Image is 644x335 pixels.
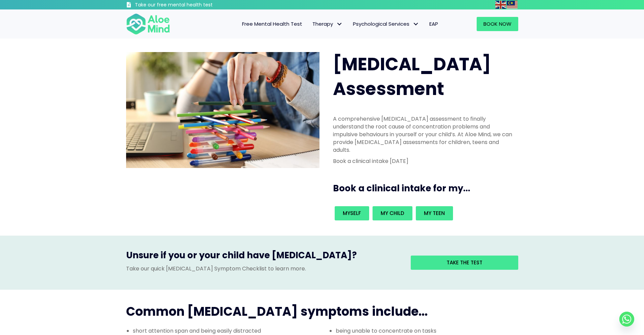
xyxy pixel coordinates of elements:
[126,265,401,272] p: Take our quick [MEDICAL_DATA] Symptom Checklist to learn more.
[495,1,507,8] a: English
[507,1,518,9] img: ms
[353,20,419,27] span: Psychological Services
[348,17,424,31] a: Psychological ServicesPsychological Services: submenu
[126,2,249,9] a: Take our free mental health test
[335,19,344,29] span: Therapy: submenu
[237,17,307,31] a: Free Mental Health Test
[126,303,428,320] span: Common [MEDICAL_DATA] symptoms include...
[126,13,170,35] img: Aloe mind Logo
[507,1,518,8] a: Malay
[477,17,518,31] a: Book Now
[424,17,443,31] a: EAP
[483,20,511,27] span: Book Now
[126,249,401,265] h3: Unsure if you or your child have [MEDICAL_DATA]?
[343,210,361,217] span: Myself
[135,2,249,8] h3: Take our free mental health test
[242,20,302,27] span: Free Mental Health Test
[333,52,491,101] span: [MEDICAL_DATA] Assessment
[179,17,443,31] nav: Menu
[133,327,322,335] li: short attention span and being easily distracted
[447,259,482,266] span: Take the test
[336,327,525,335] li: being unable to concentrate on tasks
[333,157,514,165] p: Book a clinical intake [DATE]
[126,52,319,168] img: ADHD photo
[411,256,518,270] a: Take the test
[333,115,514,154] p: A comprehensive [MEDICAL_DATA] assessment to finally understand the root cause of concentration p...
[333,182,521,194] h3: Book a clinical intake for my...
[312,20,343,27] span: Therapy
[619,312,634,327] a: Whatsapp
[495,1,506,9] img: en
[416,206,453,220] a: My teen
[381,210,404,217] span: My child
[307,17,348,31] a: TherapyTherapy: submenu
[429,20,438,27] span: EAP
[333,205,514,222] div: Book an intake for my...
[373,206,412,220] a: My child
[411,19,421,29] span: Psychological Services: submenu
[424,210,445,217] span: My teen
[335,206,369,220] a: Myself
